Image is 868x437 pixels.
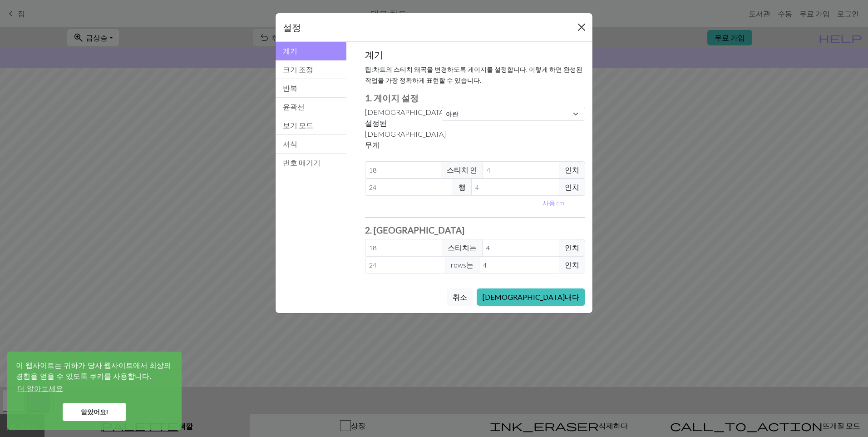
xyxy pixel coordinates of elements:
[16,362,171,380] font: 이 웹사이트는 귀하가 당사 웹사이트에서 최상의 경험을 얻을 수 있도록 쿠키를 사용합니다.
[445,256,479,273] span: rows는
[447,288,473,306] button: 취소
[276,60,346,79] button: 크기 조정
[365,49,586,60] h5: 계기
[477,288,585,306] button: [DEMOGRAPHIC_DATA]내다
[365,93,586,103] h3: 1. 게이지 설정
[453,179,472,196] span: 행
[276,42,346,60] button: 계기
[283,20,301,34] h5: 설정
[276,79,346,98] button: 반복
[365,225,586,235] h3: 2. [GEOGRAPHIC_DATA]
[276,135,346,154] button: 서식
[63,403,126,421] a: 쿠키 메시지 닫기
[276,154,346,172] button: 번호 매기기
[365,65,582,84] small: 차트의 스티치 왜곡을 변경하도록 게이지를 설정합니다. 이렇게 하면 완성된 작업을 가장 정확하게 표현할 수 있습니다.
[365,107,446,150] label: [DEMOGRAPHIC_DATA] 설정된 [DEMOGRAPHIC_DATA] 무게
[559,179,585,196] span: 인치
[538,196,568,210] button: 사용 cm
[442,239,483,256] span: 스티치는
[559,161,585,179] span: 인치
[574,20,589,35] button: 닫다
[441,161,483,179] span: 스티치 인
[559,239,585,256] span: 인치
[276,98,346,116] button: 윤곽선
[16,382,64,396] a: 쿠키에 대해 자세히 알아보기
[7,352,182,430] div: 쿠키동의
[365,65,373,73] strong: 팁:
[276,116,346,135] button: 보기 모드
[559,256,585,273] span: 인치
